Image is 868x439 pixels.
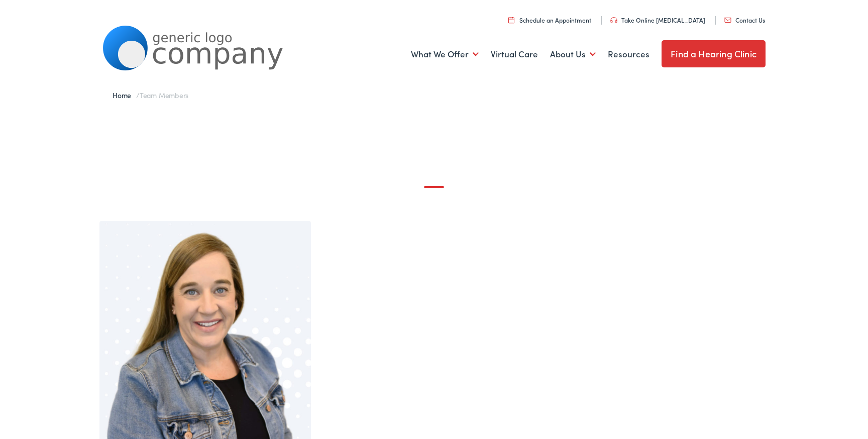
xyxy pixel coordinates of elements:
img: utility icon [508,17,514,23]
a: Schedule an Appointment [508,16,591,24]
a: Find a Hearing Clinic [662,40,766,67]
span: Team Members [140,90,188,100]
a: Contact Us [724,16,765,24]
a: Take Online [MEDICAL_DATA] [610,16,705,24]
a: Virtual Care [491,36,538,73]
a: Resources [608,36,649,73]
a: What We Offer [411,36,479,73]
a: Home [113,90,136,100]
img: utility icon [610,17,617,23]
img: utility icon [724,18,731,23]
a: About Us [550,36,596,73]
span: / [113,90,188,100]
